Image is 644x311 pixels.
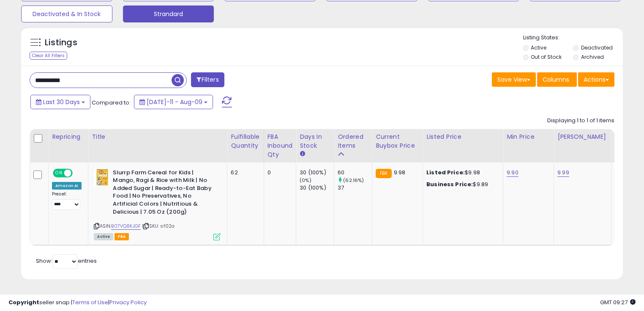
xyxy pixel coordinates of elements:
div: seller snap | | [8,299,147,307]
div: Listed Price [426,132,499,141]
div: [PERSON_NAME] [557,132,608,141]
small: FBA [376,169,391,178]
button: Strandard [123,6,214,22]
span: | SKU: sf02a [142,223,175,229]
button: Columns [537,72,577,87]
div: 62 [231,169,257,176]
div: Ordered Items [338,132,368,150]
div: Min Price [507,132,550,141]
label: Deactivated [581,44,613,51]
span: Last 30 Days [43,98,80,106]
div: Title [92,132,224,141]
button: Actions [578,72,614,87]
div: 37 [338,184,372,192]
button: [DATE]-11 - Aug-09 [134,95,213,109]
a: 9.90 [507,168,518,177]
span: All listings currently available for purchase on Amazon [94,233,113,240]
strong: Copyright [8,298,39,306]
div: FBA inbound Qty [267,132,293,159]
div: Days In Stock [300,132,330,150]
div: Displaying 1 to 1 of 1 items [547,117,614,125]
span: ON [54,169,64,176]
h5: Listings [45,37,77,49]
div: Current Buybox Price [376,132,419,150]
button: Save View [492,72,536,87]
div: 0 [267,169,290,176]
label: Archived [581,53,604,61]
a: Privacy Policy [109,298,147,306]
span: Show: entries [36,257,97,265]
div: Fulfillable Quantity [231,132,260,150]
small: (0%) [300,177,311,184]
div: 60 [338,169,372,176]
a: B07VQ8KJGF [111,223,141,230]
label: Out of Stock [531,53,562,61]
b: Slurrp Farm Cereal for Kids | Mango, Ragi & Rice with Milk | No Added Sugar | Ready-to-Eat Baby F... [113,169,216,218]
button: Filters [191,72,224,87]
div: $9.89 [426,181,497,188]
small: (62.16%) [343,177,364,184]
div: Preset: [52,191,82,210]
div: $9.98 [426,169,497,176]
b: Business Price: [426,180,473,188]
b: Listed Price: [426,168,465,176]
span: Columns [543,75,569,84]
button: Deactivated & In Stock [21,6,112,22]
span: [DATE]-11 - Aug-09 [147,98,202,106]
span: 9.98 [394,168,406,176]
a: 9.99 [557,168,569,177]
img: 41rpnHF1PUL._SL40_.jpg [94,169,111,186]
span: FBA [115,233,129,240]
span: OFF [71,169,85,176]
div: 30 (100%) [300,184,334,192]
div: Repricing [52,132,85,141]
span: 2025-09-9 09:27 GMT [600,298,636,306]
div: Amazon AI [52,182,82,190]
a: Terms of Use [72,298,108,306]
p: Listing States: [523,34,623,42]
button: Last 30 Days [30,95,90,109]
div: ASIN: [94,169,221,239]
span: Compared to: [92,99,131,107]
small: Days In Stock. [300,150,305,158]
label: Active [531,44,546,51]
div: Clear All Filters [30,52,67,60]
div: 30 (100%) [300,169,334,176]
